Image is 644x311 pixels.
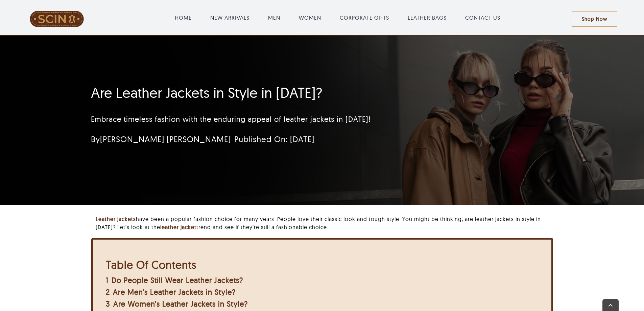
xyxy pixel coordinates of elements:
[572,12,617,27] a: Shop Now
[91,84,473,101] h1: Are Leather Jackets in Style in [DATE]?
[106,258,196,271] b: Table Of Contents
[96,216,136,222] a: Leather jackets
[408,14,447,22] a: LEATHER BAGS
[465,14,500,22] a: CONTACT US
[104,7,572,28] nav: Main Menu
[299,14,321,22] a: WOMEN
[106,287,110,297] span: 2
[100,134,231,144] a: [PERSON_NAME] [PERSON_NAME]
[113,299,248,309] span: Are Women’s Leather Jackets in Style?
[268,14,280,22] a: MEN
[106,275,109,285] span: 1
[91,114,473,125] p: Embrace timeless fashion with the enduring appeal of leather jackets in [DATE]!
[234,134,314,144] span: Published On: [DATE]
[340,14,389,22] a: CORPORATE GIFTS
[106,299,248,309] a: 3 Are Women’s Leather Jackets in Style?
[582,16,607,22] span: Shop Now
[106,299,110,309] span: 3
[112,275,243,285] span: Do People Still Wear Leather Jackets?
[113,287,236,297] span: Are Men’s Leather Jackets in Style?
[175,14,192,22] a: HOME
[106,287,236,297] a: 2 Are Men’s Leather Jackets in Style?
[106,275,243,285] a: 1 Do People Still Wear Leather Jackets?
[96,215,553,231] p: have been a popular fashion choice for many years. People love their classic look and tough style...
[160,224,196,230] a: leather jacket
[210,14,249,22] a: NEW ARRIVALS
[91,134,231,144] span: By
